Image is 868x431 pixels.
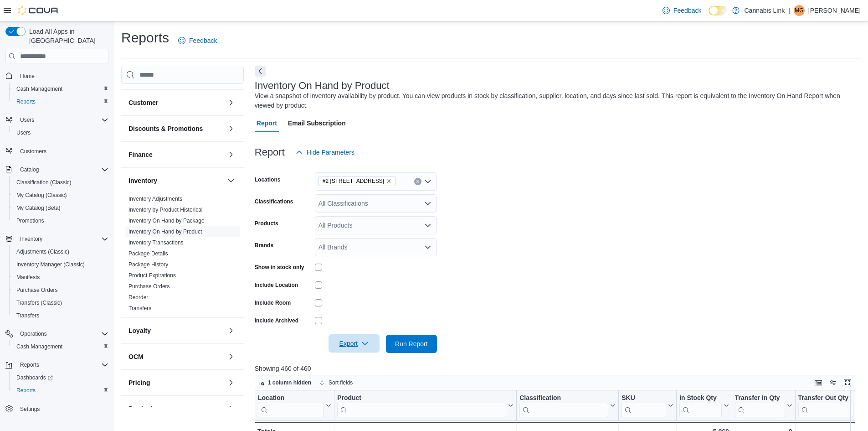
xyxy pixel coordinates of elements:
[121,29,169,47] h1: Reports
[20,166,39,173] span: Catalog
[2,233,112,245] button: Inventory
[20,330,47,338] span: Operations
[20,361,39,369] span: Reports
[128,378,150,387] h3: Pricing
[13,177,75,188] a: Classification (Classic)
[16,274,40,281] span: Manifests
[128,196,182,202] a: Inventory Adjustments
[13,259,88,270] a: Inventory Manager (Classic)
[9,271,112,284] button: Manifests
[16,343,62,350] span: Cash Management
[735,394,785,403] div: Transfer In Qty
[13,96,39,107] a: Reports
[709,6,728,16] input: Dark Mode
[9,340,112,353] button: Cash Management
[128,272,176,279] span: Product Expirations
[13,177,108,188] span: Classification (Classic)
[128,176,157,185] h3: Inventory
[128,250,168,257] span: Package Details
[226,325,236,336] button: Loyalty
[798,394,860,417] button: Transfer Out Qty
[128,326,224,335] button: Loyalty
[255,299,291,306] label: Include Room
[735,394,792,417] button: Transfer In Qty
[9,202,112,214] button: My Catalog (Beta)
[9,309,112,322] button: Transfers
[16,114,38,125] button: Users
[13,215,48,226] a: Promotions
[795,5,803,16] span: MG
[673,6,701,15] span: Feedback
[16,248,69,255] span: Adjustments (Classic)
[9,245,112,258] button: Adjustments (Classic)
[16,234,108,244] span: Inventory
[16,85,62,93] span: Cash Management
[18,6,59,15] img: Cova
[13,127,108,138] span: Users
[258,394,331,417] button: Location
[258,394,324,403] div: Location
[255,176,281,183] label: Locations
[255,147,285,158] h3: Report
[128,228,202,235] a: Inventory On Hand by Product
[2,358,112,371] button: Reports
[255,281,298,289] label: Include Location
[424,222,431,229] button: Open list of options
[13,341,66,352] a: Cash Management
[16,70,108,81] span: Home
[128,98,158,107] h3: Customer
[9,126,112,139] button: Users
[2,163,112,176] button: Catalog
[16,261,85,268] span: Inventory Manager (Classic)
[255,264,304,271] label: Show in stock only
[128,352,144,361] h3: OCM
[13,385,108,396] span: Reports
[13,246,108,257] span: Adjustments (Classic)
[255,198,293,205] label: Classifications
[16,164,108,175] span: Catalog
[16,217,44,224] span: Promotions
[128,305,151,312] span: Transfers
[2,114,112,126] button: Users
[255,377,315,388] button: 1 column hidden
[13,96,108,107] span: Reports
[519,394,608,417] div: Classification
[16,114,108,125] span: Users
[255,91,857,110] div: View a snapshot of inventory availability by product. You can view products in stock by classific...
[827,377,838,388] button: Display options
[337,394,506,403] div: Product
[13,215,108,226] span: Promotions
[13,83,108,94] span: Cash Management
[424,200,431,207] button: Open list of options
[621,394,673,417] button: SKU
[128,239,184,246] span: Inventory Transactions
[16,129,31,136] span: Users
[9,176,112,189] button: Classification (Classic)
[13,190,108,201] span: My Catalog (Classic)
[794,5,805,16] div: Maliya Greenwood
[13,285,108,296] span: Purchase Orders
[9,284,112,296] button: Purchase Orders
[255,364,862,373] p: Showing 460 of 460
[735,394,785,417] div: Transfer In Qty
[20,73,35,80] span: Home
[16,312,39,319] span: Transfers
[128,218,205,224] a: Inventory On Hand by Package
[20,405,40,413] span: Settings
[128,283,170,290] span: Purchase Orders
[226,377,236,388] button: Pricing
[13,83,66,94] a: Cash Management
[128,294,148,301] span: Reorder
[288,114,346,132] span: Email Subscription
[128,228,202,235] span: Inventory On Hand by Product
[13,341,108,352] span: Cash Management
[26,27,108,45] span: Load All Apps in [GEOGRAPHIC_DATA]
[16,299,62,306] span: Transfers (Classic)
[2,69,112,82] button: Home
[128,404,224,413] button: Products
[16,204,61,212] span: My Catalog (Beta)
[128,176,224,185] button: Inventory
[268,379,311,386] span: 1 column hidden
[16,374,53,381] span: Dashboards
[13,259,108,270] span: Inventory Manager (Classic)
